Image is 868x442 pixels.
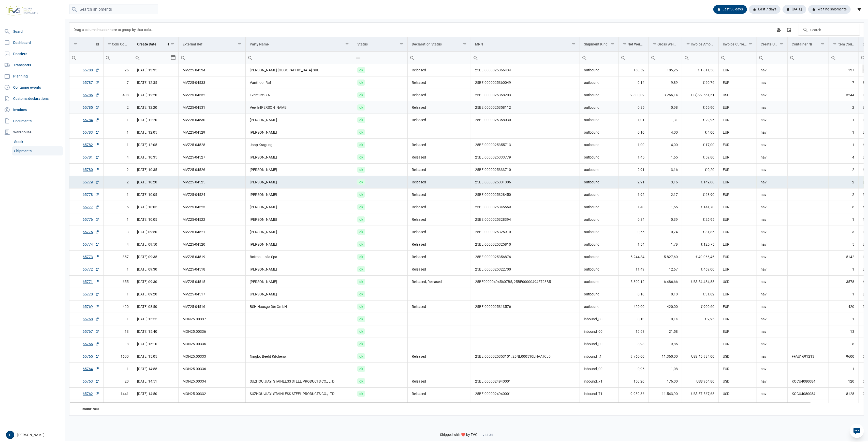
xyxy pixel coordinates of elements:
[83,242,99,247] a: 65774
[133,52,170,64] input: Filter cell
[471,101,580,114] td: 25BEI0000025358112
[821,42,825,46] span: Show filter options for column 'Container Nr'
[353,52,407,64] input: Filter cell
[471,213,580,226] td: 25BEI0000025328394
[649,263,682,276] td: 12,67
[103,226,133,238] td: 3
[580,114,619,126] td: outbound
[246,251,353,263] td: Bofrost Italia Spa
[649,188,682,201] td: 2,17
[2,105,63,115] a: Invoices
[757,101,787,114] td: nav
[179,101,246,114] td: MVZ25-04531
[69,5,158,14] input: Search shipments
[246,139,353,151] td: Jaap Kragting
[103,213,133,226] td: 1
[649,76,682,89] td: 9,89
[408,52,471,64] input: Filter cell
[833,42,837,46] span: Show filter options for column 'Item Count'
[471,52,580,64] input: Filter cell
[246,151,353,164] td: [PERSON_NAME]
[829,238,859,251] td: 5
[619,52,649,64] td: Filter cell
[103,52,133,64] td: Filter cell
[408,164,471,176] td: Released
[133,37,179,52] td: Column Create Date
[103,238,133,251] td: 4
[719,89,757,101] td: USD
[580,238,619,251] td: outbound
[619,52,628,64] div: Search box
[580,64,619,76] td: outbound
[345,42,349,46] span: Show filter options for column 'Party Name'
[787,37,829,52] td: Column Container Nr
[179,226,246,238] td: MVZ25-04521
[2,38,63,48] a: Dashboard
[580,52,619,64] td: Filter cell
[103,114,133,126] td: 1
[619,139,649,151] td: 1,00
[719,76,757,89] td: EUR
[179,64,246,76] td: MVZ25-04534
[719,238,757,251] td: EUR
[408,151,471,164] td: Released
[787,52,829,64] td: Filter cell
[649,251,682,263] td: 5.827,60
[103,139,133,151] td: 1
[829,76,859,89] td: 7
[757,37,787,52] td: Column Create User
[788,52,797,64] div: Search box
[2,93,63,104] a: Customs declarations
[757,176,787,188] td: nav
[83,68,99,73] a: 65788
[104,52,133,64] input: Filter cell
[649,101,682,114] td: 0,98
[353,52,362,64] div: Search box
[619,89,649,101] td: 2.800,02
[471,226,580,238] td: 25BEI0000025325910
[179,76,246,89] td: MVZ25-04533
[649,52,658,64] div: Search box
[83,254,99,259] a: 65773
[408,139,471,151] td: Released
[83,192,99,197] a: 65778
[829,101,859,114] td: 2
[788,52,829,64] input: Filter cell
[757,251,787,263] td: nav
[246,164,353,176] td: [PERSON_NAME]
[471,76,580,89] td: 25BEI0000025360049
[619,126,649,139] td: 0,10
[471,238,580,251] td: 25BEI0000025325810
[246,114,353,126] td: [PERSON_NAME]
[246,213,353,226] td: [PERSON_NAME]
[649,89,682,101] td: 3.266,14
[757,139,787,151] td: nav
[623,42,627,46] span: Show filter options for column 'Net Weight'
[83,217,99,222] a: 65776
[757,76,787,89] td: nav
[757,226,787,238] td: nav
[719,263,757,276] td: EUR
[829,52,859,64] td: Filter cell
[103,37,133,52] td: Column Colli Count
[580,52,589,64] div: Search box
[83,130,99,135] a: 65783
[686,42,690,46] span: Show filter options for column 'Invoice Amount'
[619,238,649,251] td: 1,54
[471,52,580,64] td: Filter cell
[784,25,793,34] div: Column Chooser
[719,52,757,64] td: Filter cell
[580,164,619,176] td: outbound
[73,26,155,34] div: Drag a column header here to group by that column
[649,226,682,238] td: 0,74
[649,64,682,76] td: 185,25
[246,263,353,276] td: [PERSON_NAME]
[471,251,580,263] td: 25BEI0000025356876
[619,37,649,52] td: Column Net Weight
[408,251,471,263] td: Released
[104,52,113,64] div: Search box
[69,52,103,64] td: Filter cell
[12,137,63,146] a: Stock
[649,164,682,176] td: 3,16
[103,188,133,201] td: 1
